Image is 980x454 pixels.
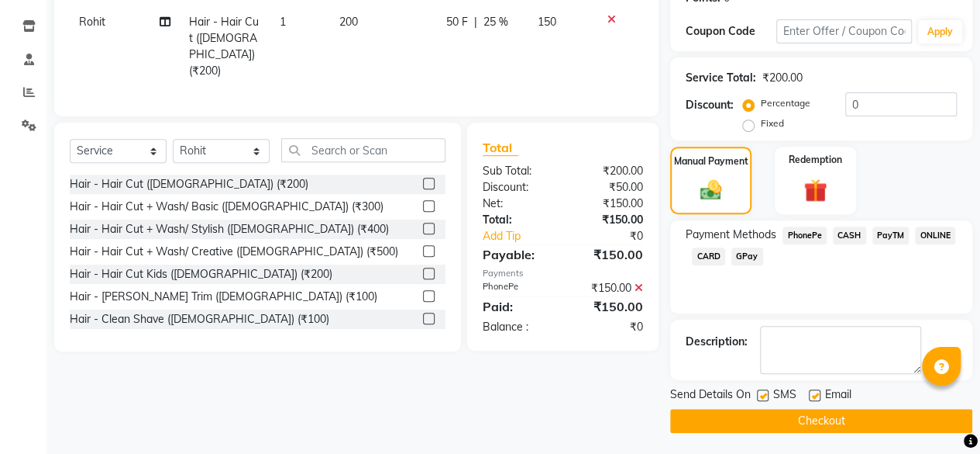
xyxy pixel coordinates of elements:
[70,244,398,260] div: Hair - Hair Cut + Wash/ Creative ([DEMOGRAPHIC_DATA]) (₹500)
[731,248,763,265] span: GPay
[825,386,851,406] span: Email
[70,176,308,192] div: Hair - Hair Cut ([DEMOGRAPHIC_DATA]) (₹200)
[483,267,643,280] div: Payments
[483,140,518,156] span: Total
[471,179,563,196] div: Discount:
[562,245,655,264] div: ₹150.00
[562,297,655,316] div: ₹150.00
[70,311,329,328] div: Hair - Clean Shave ([DEMOGRAPHIC_DATA]) (₹100)
[538,15,556,29] span: 150
[773,386,796,406] span: SMS
[471,319,563,335] div: Balance :
[483,14,508,30] span: 25 %
[70,289,377,305] div: Hair - [PERSON_NAME] Trim ([DEMOGRAPHIC_DATA]) (₹100)
[562,179,655,196] div: ₹50.00
[471,245,563,264] div: Payable:
[670,409,972,433] button: Checkout
[796,176,834,205] img: _gift.svg
[471,163,563,179] div: Sub Total:
[471,280,563,296] div: PhonePe
[762,70,803,86] div: ₹200.00
[562,212,655,228] div: ₹150.00
[562,163,655,179] div: ₹200.00
[280,15,286,29] span: 1
[189,15,259,78] span: Hair - Hair Cut ([DEMOGRAPHIC_DATA]) (₹200)
[782,227,827,244] span: PhonePe
[70,221,389,237] div: Hair - Hair Cut + Wash/ Stylish ([DEMOGRAPHIC_DATA]) (₹400)
[686,70,756,86] div: Service Total:
[674,154,748,168] label: Manual Payment
[776,19,912,43] input: Enter Offer / Coupon Code
[578,228,655,244] div: ₹0
[446,14,468,30] span: 50 F
[872,227,910,244] span: PayTM
[70,266,332,282] div: Hair - Hair Cut Kids ([DEMOGRAPHIC_DATA]) (₹200)
[471,297,563,316] div: Paid:
[562,196,655,212] div: ₹150.00
[761,96,810,110] label: Percentage
[339,15,358,29] span: 200
[761,116,784,130] label: Fixed
[281,138,445,162] input: Search or Scan
[686,23,776,40] div: Coupon Code
[562,319,655,335] div: ₹0
[686,227,776,243] span: Payment Methods
[562,280,655,296] div: ₹150.00
[70,199,383,215] div: Hair - Hair Cut + Wash/ Basic ([DEMOGRAPHIC_DATA]) (₹300)
[918,20,962,43] button: Apply
[693,178,729,203] img: _cash.svg
[471,196,563,212] div: Net:
[833,227,866,244] span: CASH
[670,386,751,406] span: Send Details On
[686,97,734,113] div: Discount:
[686,334,748,350] div: Description:
[692,248,725,265] span: CARD
[471,212,563,228] div: Total:
[789,153,842,167] label: Redemption
[79,15,105,29] span: Rohit
[474,14,477,30] span: |
[471,228,578,244] a: Add Tip
[915,227,955,244] span: ONLINE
